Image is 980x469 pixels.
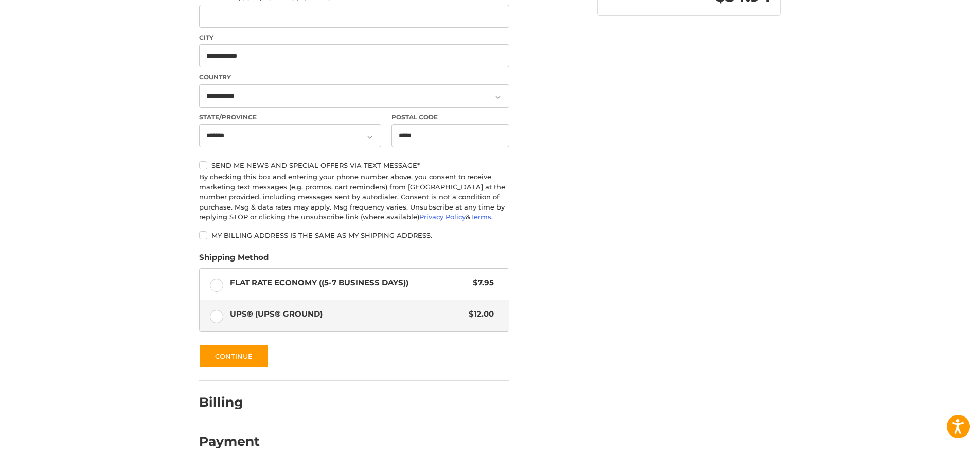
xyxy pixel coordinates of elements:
[199,394,259,410] h2: Billing
[199,252,269,268] legend: Shipping Method
[391,113,510,122] label: Postal Code
[199,73,509,82] label: Country
[199,344,269,368] button: Continue
[199,172,509,222] div: By checking this box and entering your phone number above, you consent to receive marketing text ...
[199,161,509,169] label: Send me news and special offers via text message*
[468,277,494,289] span: $7.95
[230,277,468,289] span: Flat Rate Economy ((5-7 Business Days))
[419,213,466,221] a: Privacy Policy
[199,231,509,239] label: My billing address is the same as my shipping address.
[199,113,381,122] label: State/Province
[470,213,491,221] a: Terms
[230,308,464,320] span: UPS® (UPS® Ground)
[199,33,509,42] label: City
[464,308,494,320] span: $12.00
[199,433,260,449] h2: Payment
